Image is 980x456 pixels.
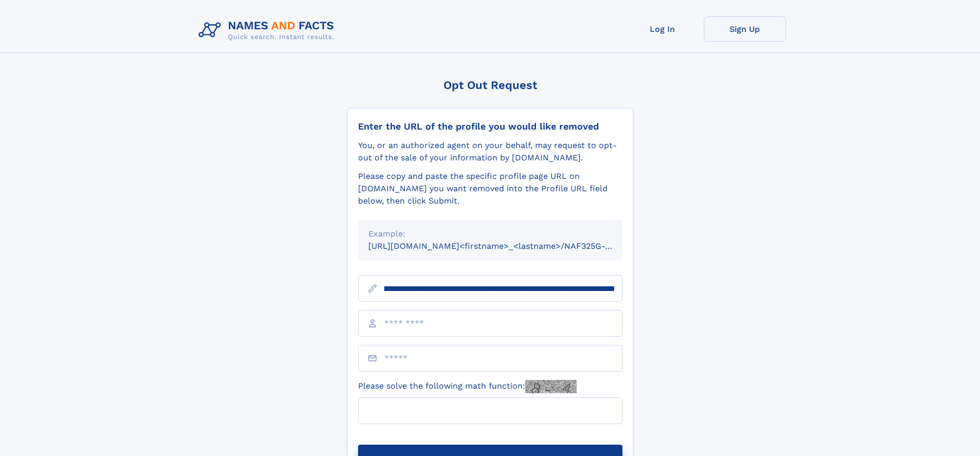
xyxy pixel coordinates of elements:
[368,241,642,251] small: [URL][DOMAIN_NAME]<firstname>_<lastname>/NAF325G-xxxxxxxx
[347,79,633,92] div: Opt Out Request
[358,380,577,393] label: Please solve the following math function:
[621,16,704,42] a: Log In
[704,16,786,42] a: Sign Up
[194,16,343,44] img: Logo Names and Facts
[368,228,612,240] div: Example:
[358,170,622,207] div: Please copy and paste the specific profile page URL on [DOMAIN_NAME] you want removed into the Pr...
[358,121,622,132] div: Enter the URL of the profile you would like removed
[358,139,622,164] div: You, or an authorized agent on your behalf, may request to opt-out of the sale of your informatio...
